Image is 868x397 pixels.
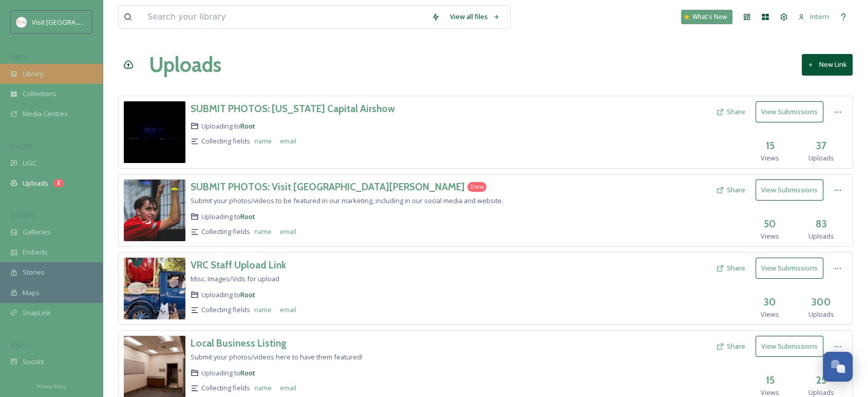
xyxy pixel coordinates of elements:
a: Uploads [149,49,221,80]
span: name [254,383,272,393]
h3: VRC Staff Upload Link [191,259,286,271]
img: images.png [16,17,27,27]
button: View Submissions [756,179,823,201]
a: Root [240,212,255,221]
span: email [280,305,296,315]
h3: Local Business Listing [191,337,287,349]
a: SUBMIT PHOTOS: [US_STATE] Capital Airshow [191,101,395,116]
span: Uploads [808,310,834,319]
span: Uploading to [201,290,255,300]
img: -copy_C974852C-141D-46BE-83C1-D50F689436E4.jpg [124,101,185,163]
span: Uploads [23,178,48,188]
a: SUBMIT PHOTOS: Visit [GEOGRAPHIC_DATA][PERSON_NAME] [191,179,465,194]
input: Search your library [142,6,426,28]
img: 0595a78f-8c8e-4a0a-9f9c-47d07c2cb11a.jpg [124,179,185,241]
h3: 300 [812,295,831,310]
h3: SUBMIT PHOTOS: [US_STATE] Capital Airshow [191,102,395,115]
span: Stories [23,267,45,277]
a: Root [240,121,255,131]
span: Collections [23,89,56,99]
span: email [280,227,296,237]
span: Visit [GEOGRAPHIC_DATA][PERSON_NAME] [32,17,162,27]
span: Collecting fields [201,227,250,237]
span: Maps [23,288,40,298]
h3: 50 [764,216,776,231]
span: Uploads [808,153,834,163]
span: Views [761,153,779,163]
button: View Submissions [756,336,823,357]
button: View Submissions [756,101,823,122]
span: COLLECT [10,142,32,150]
a: View Submissions [756,101,828,122]
a: View Submissions [756,258,828,279]
span: Socials [23,357,44,367]
span: Uploading to [201,368,255,378]
img: 55e5bfb3-37ff-4328-b1ab-28f9d5747370.jpg [124,258,185,319]
button: New Link [802,54,853,75]
button: View Submissions [756,258,823,279]
span: Collecting fields [201,136,250,146]
span: name [254,136,272,146]
span: Misc. Images/Vids for upload [191,274,279,283]
h3: 83 [816,216,827,231]
span: Privacy Policy [36,383,66,390]
span: Collecting fields [201,383,250,393]
a: VRC Staff Upload Link [191,258,286,273]
button: Share [711,258,750,278]
span: Views [761,231,779,241]
button: Open Chat [823,352,853,382]
h3: 15 [766,373,775,388]
span: SOCIALS [10,341,31,349]
span: Submit your photos/videos here to have them featured! [191,352,363,362]
span: name [254,305,272,315]
h3: 30 [764,295,776,310]
a: Intern [793,7,834,27]
a: Privacy Policy [36,380,66,392]
a: Root [240,290,255,299]
a: View all files [445,7,505,27]
span: Collecting fields [201,305,250,315]
span: Views [761,310,779,319]
h3: 15 [766,138,775,153]
span: Library [23,69,43,79]
span: UGC [23,158,36,168]
span: email [280,136,296,146]
span: MEDIA [10,53,28,61]
h3: SUBMIT PHOTOS: Visit [GEOGRAPHIC_DATA][PERSON_NAME] [191,181,465,193]
span: email [280,383,296,393]
button: Share [711,180,750,200]
span: SnapLink [23,308,51,318]
span: Submit your photos/videos to be featured in our marketing, including in our social media and webs... [191,196,503,205]
span: name [254,227,272,237]
span: Media Centres [23,109,68,119]
span: Uploads [808,231,834,241]
span: Uploading to [201,212,255,222]
h3: 25 [816,373,826,388]
span: WIDGETS [10,211,34,219]
div: 2 new [467,182,486,192]
h3: 37 [816,138,826,153]
button: Share [711,102,750,122]
span: Uploading to [201,121,255,131]
a: View Submissions [756,336,828,357]
a: Local Business Listing [191,336,287,351]
span: Galleries [23,227,50,237]
span: Intern [810,12,829,21]
a: View Submissions [756,179,828,201]
span: Embeds [23,247,48,257]
a: What's New [681,10,732,24]
a: Root [240,368,255,377]
div: 2 [53,179,64,187]
button: Share [711,336,750,356]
